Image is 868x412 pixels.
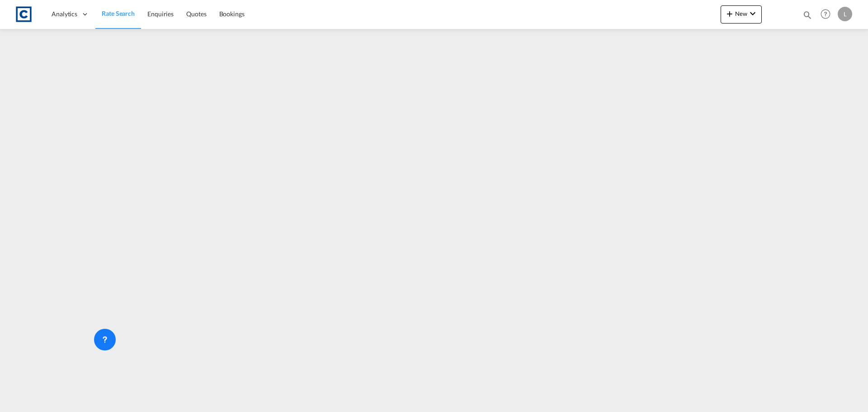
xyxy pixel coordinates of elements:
div: Help [818,6,838,23]
div: L [838,7,852,21]
span: Quotes [186,10,206,18]
span: Rate Search [102,9,135,17]
md-icon: icon-plus 400-fg [724,8,735,19]
button: icon-plus 400-fgNewicon-chevron-down [721,5,762,24]
span: Bookings [219,10,245,18]
span: Analytics [52,9,77,19]
span: Enquiries [147,10,174,18]
span: New [724,10,758,17]
div: icon-magnify [802,10,812,24]
span: Help [818,6,833,22]
md-icon: icon-magnify [802,10,812,20]
md-icon: icon-chevron-down [747,8,758,19]
img: 1fdb9190129311efbfaf67cbb4249bed.jpeg [14,4,34,24]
